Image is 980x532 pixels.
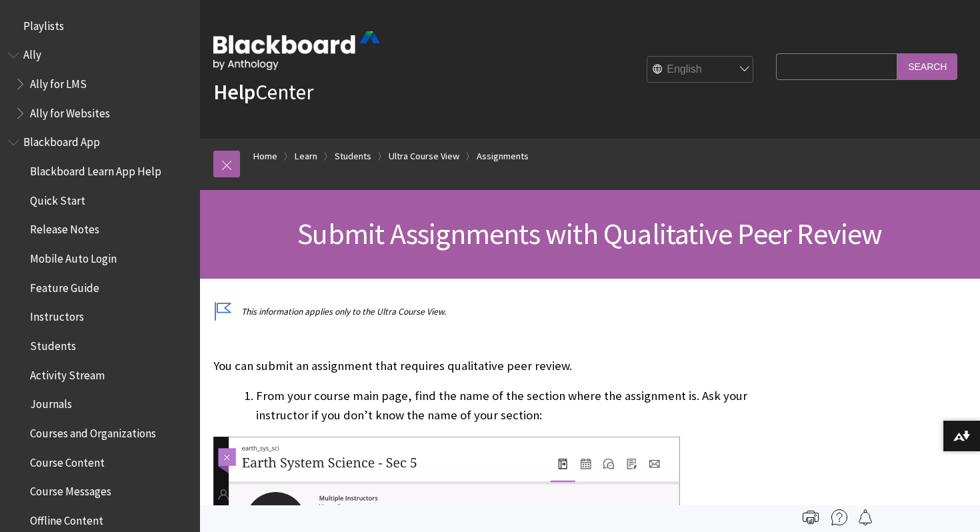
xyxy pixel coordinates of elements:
p: This information applies only to the Ultra Course View. [213,305,769,318]
span: Ally [23,44,41,62]
a: Students [335,148,371,165]
img: Blackboard by Anthology [213,31,380,70]
p: You can submit an assignment that requires qualitative peer review. [213,357,769,375]
a: Ultra Course View [389,148,459,165]
img: Print [803,509,819,525]
a: HelpCenter [213,79,313,105]
a: Learn [295,148,317,165]
nav: Book outline for Playlists [8,15,192,37]
img: More help [831,509,847,525]
span: Journals [30,393,72,411]
span: Blackboard App [23,131,100,149]
span: Ally for Websites [30,102,110,120]
li: From your course main page, find the name of the section where the assignment is. Ask your instru... [256,387,769,424]
span: Submit Assignments with Qualitative Peer Review [297,215,882,252]
span: Instructors [30,306,84,324]
span: Activity Stream [30,364,105,382]
span: Mobile Auto Login [30,247,117,265]
span: Course Messages [30,481,111,499]
span: Offline Content [30,509,103,527]
span: Blackboard Learn App Help [30,160,161,178]
nav: Book outline for Anthology Ally Help [8,44,192,125]
span: Students [30,335,76,353]
span: Courses and Organizations [30,422,156,440]
span: Quick Start [30,189,85,207]
span: Release Notes [30,219,99,237]
span: Feature Guide [30,277,99,295]
a: Assignments [477,148,529,165]
img: Follow this page [857,509,873,525]
span: Playlists [23,15,64,33]
span: Ally for LMS [30,73,87,91]
input: Search [897,53,957,79]
span: Course Content [30,451,105,469]
a: Home [253,148,277,165]
select: Site Language Selector [647,57,754,83]
strong: Help [213,79,255,105]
